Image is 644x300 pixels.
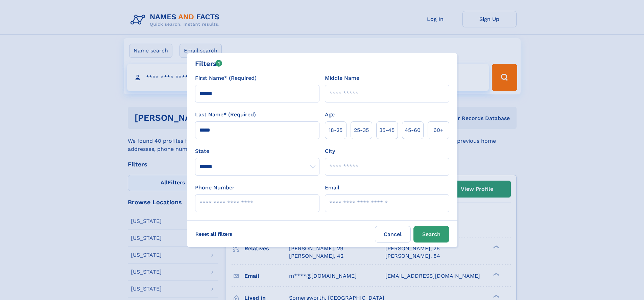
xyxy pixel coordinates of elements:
[375,226,411,243] label: Cancel
[354,126,369,134] span: 25‑35
[433,126,444,134] span: 60+
[195,147,319,155] label: State
[405,126,421,134] span: 45‑60
[329,126,342,134] span: 18‑25
[195,184,235,192] label: Phone Number
[325,111,335,119] label: Age
[325,184,339,192] label: Email
[325,147,335,155] label: City
[195,74,257,82] label: First Name* (Required)
[195,111,256,119] label: Last Name* (Required)
[379,126,395,134] span: 35‑45
[325,74,359,82] label: Middle Name
[195,59,222,69] div: Filters
[191,226,237,242] label: Reset all filters
[413,226,449,243] button: Search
